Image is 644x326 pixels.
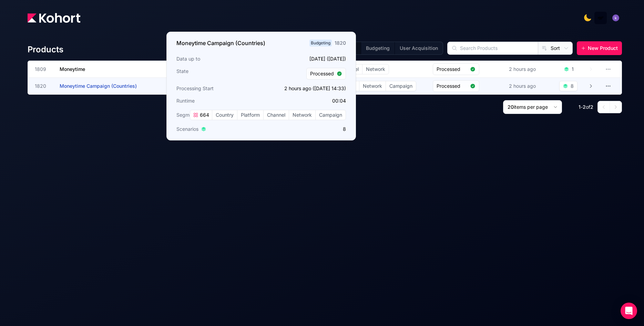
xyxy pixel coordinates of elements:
div: 8 [571,83,574,90]
span: 1820 [35,83,51,90]
span: items per page [514,104,548,110]
span: Processed [437,66,467,73]
span: Campaign [316,110,346,120]
div: Open Intercom Messenger [621,303,637,319]
button: New Product [577,41,622,55]
img: Kohort logo [28,13,80,23]
h3: Runtime [176,97,259,104]
span: Network [362,64,389,74]
p: 8 [263,126,346,133]
span: Processed [437,83,467,90]
span: 2 [590,104,593,110]
span: 20 [508,104,514,110]
button: 20items per page [503,100,562,114]
a: 1809MoneytimeBudgeting107CountryPlatformChannelNetworkProcessed2 hours ago1 [35,61,593,77]
span: 1809 [35,66,51,73]
span: Channel [264,110,289,120]
span: of [586,104,590,110]
h4: Products [28,44,63,55]
span: Moneytime Campaign (Countries) [60,83,137,89]
input: Search Products [448,42,538,54]
span: New Product [588,45,618,52]
h3: State [176,68,259,80]
span: Network [289,110,315,120]
p: 2 hours ago ([DATE] 14:33) [263,85,346,92]
span: Platform [237,110,263,120]
span: Budgeting [309,40,332,46]
span: Processed [310,70,334,77]
span: Moneytime [60,66,85,72]
span: Sort [551,45,560,52]
div: 1820 [335,40,346,46]
div: 2 hours ago [508,64,537,74]
div: 2 hours ago [508,81,537,91]
span: 2 [583,104,586,110]
span: Country [212,110,237,120]
span: 1 [579,104,581,110]
img: logo_MoneyTimeLogo_1_20250619094856634230.png [597,14,604,21]
button: User Acquisition [395,42,443,54]
h3: Data up to [176,55,259,62]
button: Budgeting [361,42,395,54]
span: 664 [198,112,209,118]
span: Segments [176,112,199,118]
span: - [581,104,583,110]
span: Scenarios [176,126,198,133]
span: Campaign [386,81,416,91]
h3: Moneytime Campaign (Countries) [176,39,265,47]
div: 1 [572,66,574,73]
p: [DATE] ([DATE]) [263,55,346,62]
h3: Processing Start [176,85,259,92]
a: 1820Moneytime Campaign (Countries)Budgeting664CountryPlatformChannelNetworkCampaignProcessed2 hou... [35,78,593,94]
app-duration-counter: 00:04 [332,98,346,104]
span: Network [359,81,386,91]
